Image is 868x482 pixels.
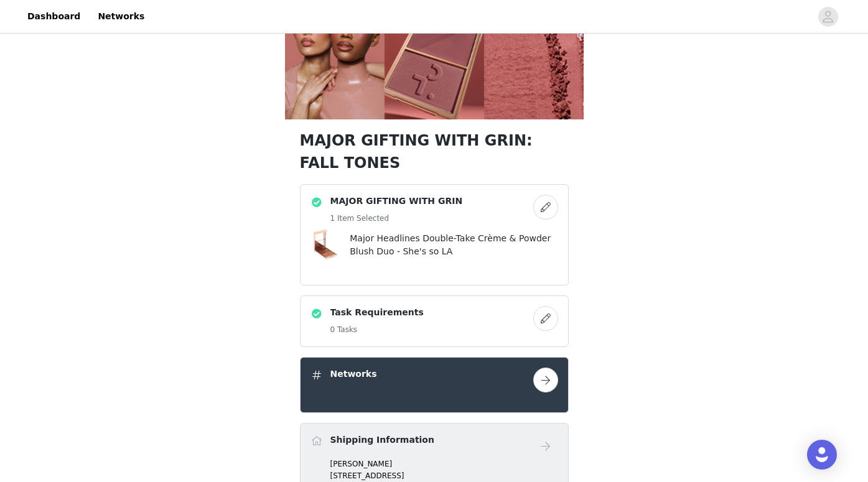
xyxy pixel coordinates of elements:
[330,368,377,381] h4: Networks
[330,195,463,208] h4: MAJOR GIFTING WITH GRIN
[330,470,558,481] p: [STREET_ADDRESS]
[300,129,569,174] h1: MAJOR GIFTING WITH GRIN: FALL TONES
[330,306,424,319] h4: Task Requirements
[330,458,558,470] p: [PERSON_NAME]
[330,433,434,447] h4: Shipping Information
[350,232,558,258] h4: Major Headlines Double-Take Crème & Powder Blush Duo - She's so LA
[300,295,569,347] div: Task Requirements
[330,324,424,335] h5: 0 Tasks
[300,184,569,285] div: MAJOR GIFTING WITH GRIN
[304,225,343,265] img: Major Headlines Double-Take Crème & Powder Blush Duo - She's so LA
[822,7,834,27] div: avatar
[807,440,837,470] div: Open Intercom Messenger
[300,357,569,413] div: Networks
[330,213,463,224] h5: 1 Item Selected
[90,2,152,30] a: Networks
[20,2,88,30] a: Dashboard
